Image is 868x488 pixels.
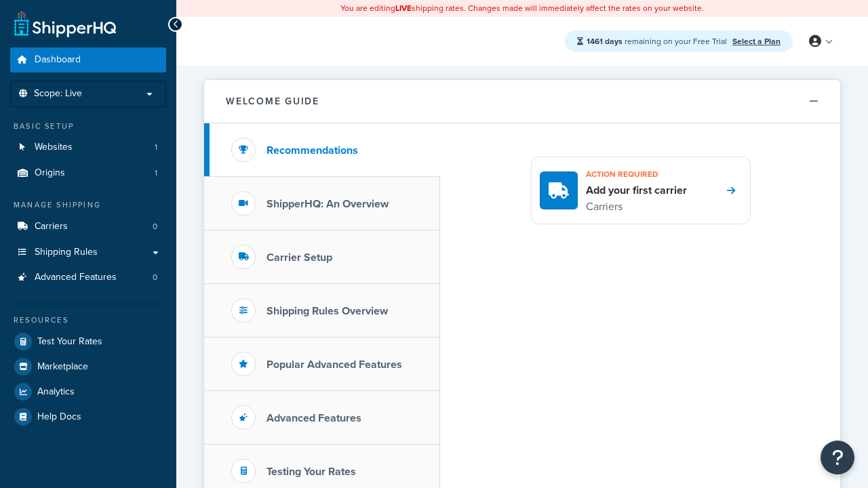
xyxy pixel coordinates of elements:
[586,198,687,216] p: Carriers
[586,165,687,183] h3: Action required
[153,272,157,283] span: 0
[10,47,166,73] a: Dashboard
[35,54,81,66] span: Dashboard
[267,305,388,317] h3: Shipping Rules Overview
[587,35,623,47] strong: 1461 days
[226,96,319,106] h2: Welcome Guide
[37,386,75,398] span: Analytics
[35,221,68,232] span: Carriers
[267,198,389,210] h3: ShipperHQ: An Overview
[10,214,166,239] a: Carriers0
[10,161,166,186] a: Origins1
[37,336,102,348] span: Test Your Rates
[35,247,98,258] span: Shipping Rules
[10,265,166,290] a: Advanced Features0
[10,329,166,354] a: Test Your Rates
[10,135,166,160] a: Websites1
[204,80,840,123] button: Welcome Guide
[10,240,166,265] a: Shipping Rules
[34,88,82,100] span: Scope: Live
[587,35,729,47] span: remaining on your Free Trial
[821,441,854,474] button: Open Resource Center
[395,2,412,14] b: LIVE
[37,411,81,423] span: Help Docs
[10,405,166,429] a: Help Docs
[10,314,166,326] div: Resources
[10,135,166,160] li: Websites
[155,167,157,179] span: 1
[10,380,166,404] a: Analytics
[155,142,157,153] span: 1
[267,466,356,478] h3: Testing Your Rates
[10,161,166,186] li: Origins
[10,214,166,239] li: Carriers
[10,199,166,211] div: Manage Shipping
[37,361,88,373] span: Marketplace
[35,272,117,283] span: Advanced Features
[732,35,781,47] a: Select a Plan
[267,359,402,371] h3: Popular Advanced Features
[267,412,361,424] h3: Advanced Features
[267,251,332,264] h3: Carrier Setup
[10,354,166,379] a: Marketplace
[35,167,65,179] span: Origins
[10,265,166,290] li: Advanced Features
[586,183,687,198] h4: Add your first carrier
[10,121,166,132] div: Basic Setup
[153,221,157,232] span: 0
[35,142,73,153] span: Websites
[267,144,358,157] h3: Recommendations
